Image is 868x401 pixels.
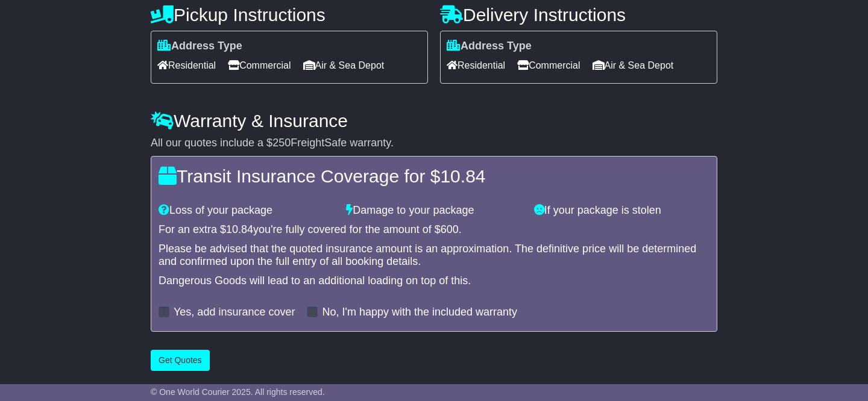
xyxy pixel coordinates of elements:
[440,5,717,25] h4: Delivery Instructions
[447,40,532,53] label: Address Type
[528,204,715,217] div: If your package is stolen
[322,306,517,319] label: No, I'm happy with the included warranty
[441,223,459,235] span: 600
[174,306,295,319] label: Yes, add insurance cover
[272,137,291,149] span: 250
[303,56,385,75] span: Air & Sea Depot
[159,275,709,288] div: Dangerous Goods will lead to an additional loading on top of this.
[159,223,709,237] div: For an extra $ you're fully covered for the amount of $ .
[151,111,717,131] h4: Warranty & Insurance
[228,56,291,75] span: Commercial
[226,223,253,235] span: 10.84
[151,137,717,150] div: All our quotes include a $ FreightSafe warranty.
[440,166,485,186] span: 10.84
[159,243,709,269] div: Please be advised that the quoted insurance amount is an approximation. The definitive price will...
[159,166,709,186] h4: Transit Insurance Coverage for $
[593,56,674,75] span: Air & Sea Depot
[153,204,340,217] div: Loss of your package
[447,56,505,75] span: Residential
[151,387,325,397] span: © One World Courier 2025. All rights reserved.
[340,204,527,217] div: Damage to your package
[517,56,580,75] span: Commercial
[151,5,428,25] h4: Pickup Instructions
[157,56,216,75] span: Residential
[151,350,210,371] button: Get Quotes
[157,40,242,53] label: Address Type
